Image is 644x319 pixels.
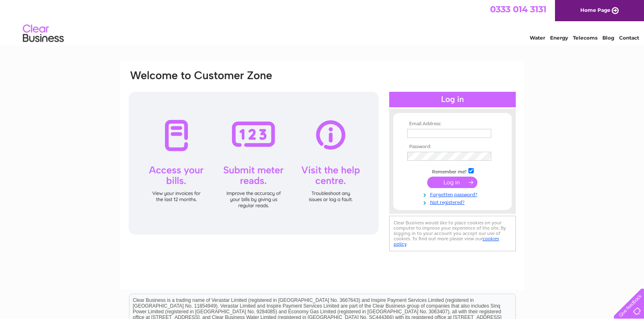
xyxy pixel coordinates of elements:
[407,198,500,206] a: Not registered?
[490,4,546,14] a: 0333 014 3131
[550,35,568,41] a: Energy
[405,144,500,150] th: Password:
[394,236,499,247] a: cookies policy
[405,167,500,175] td: Remember me?
[427,177,477,188] input: Submit
[407,190,500,198] a: Forgotten password?
[22,21,64,46] img: logo.png
[405,121,500,127] th: Email Address:
[619,35,639,41] a: Contact
[389,216,516,251] div: Clear Business would like to place cookies on your computer to improve your experience of the sit...
[602,35,614,41] a: Blog
[530,35,545,41] a: Water
[129,4,515,40] div: Clear Business is a trading name of Verastar Limited (registered in [GEOGRAPHIC_DATA] No. 3667643...
[573,35,597,41] a: Telecoms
